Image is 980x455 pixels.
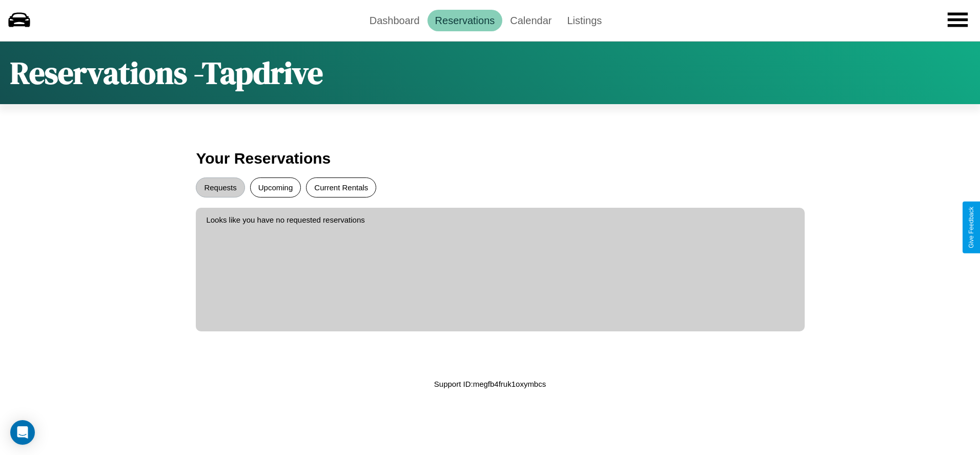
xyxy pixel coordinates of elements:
div: Open Intercom Messenger [10,420,35,445]
p: Looks like you have no requested reservations [206,213,794,227]
button: Requests [196,177,244,197]
button: Upcoming [250,177,301,197]
button: Current Rentals [306,177,376,197]
h3: Your Reservations [196,145,784,172]
a: Calendar [502,10,559,31]
a: Reservations [427,10,503,31]
a: Dashboard [362,10,427,31]
p: Support ID: megfb4fruk1oxymbcs [434,377,546,391]
h1: Reservations - Tapdrive [10,52,323,94]
a: Listings [559,10,609,31]
div: Give Feedback [968,207,975,248]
